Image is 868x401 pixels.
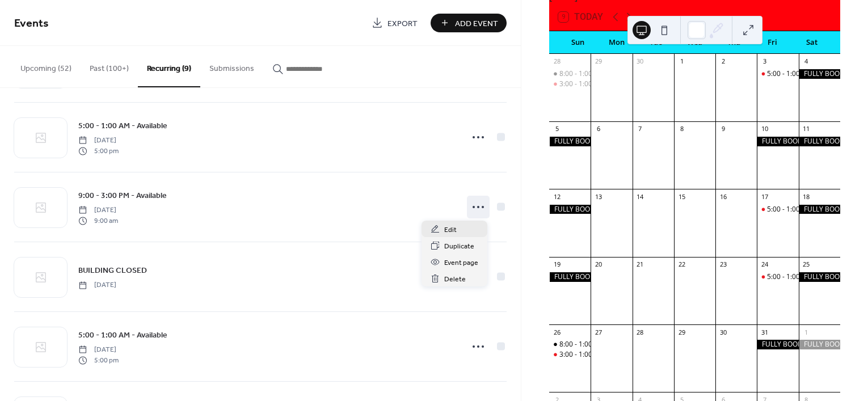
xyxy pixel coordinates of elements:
[792,31,831,54] div: Sat
[799,137,840,146] div: FULLY BOOKED
[78,280,116,290] span: [DATE]
[594,57,602,66] div: 29
[549,79,591,89] div: 3:00 - 1:00 AM - Available
[78,205,118,216] span: [DATE]
[553,57,561,66] div: 28
[636,125,644,133] div: 7
[553,125,561,133] div: 5
[719,57,727,66] div: 2
[757,272,798,282] div: 5:00 - 1:00 AM - Available
[677,125,686,133] div: 8
[78,265,147,277] span: BUILDING CLOSED
[11,46,81,86] button: Upcoming (52)
[757,205,798,214] div: 5:00 - 1:00 AM - Available
[594,125,602,133] div: 6
[677,260,686,269] div: 22
[363,14,426,32] a: Export
[553,260,561,269] div: 19
[78,355,119,365] span: 5:00 pm
[636,192,644,201] div: 14
[444,273,466,285] span: Delete
[549,340,591,349] div: 8:00 - 1:00 PM - Unavailable
[767,69,847,79] div: 5:00 - 1:00 AM - Available
[78,190,167,202] span: 9:00 - 3:00 PM - Available
[757,69,798,79] div: 5:00 - 1:00 AM - Available
[719,125,727,133] div: 9
[81,46,138,86] button: Past (100+)
[444,224,457,236] span: Edit
[553,192,561,201] div: 12
[636,328,644,336] div: 28
[802,260,811,269] div: 25
[549,350,591,360] div: 3:00 - 1:00 AM - Available
[444,257,478,269] span: Event page
[78,264,147,277] a: BUILDING CLOSED
[802,57,811,66] div: 4
[549,205,591,214] div: FULLY BOOKED
[559,350,639,360] div: 3:00 - 1:00 AM - Available
[78,330,167,341] span: 5:00 - 1:00 AM - Available
[558,31,597,54] div: Sun
[444,240,474,252] span: Duplicate
[549,272,591,282] div: FULLY BOOKED
[78,328,167,341] a: 5:00 - 1:00 AM - Available
[802,192,811,201] div: 18
[594,260,602,269] div: 20
[767,272,847,282] div: 5:00 - 1:00 AM - Available
[559,340,647,349] div: 8:00 - 1:00 PM - Unavailable
[760,260,769,269] div: 24
[78,189,167,202] a: 9:00 - 3:00 PM - Available
[799,340,840,349] div: FULLY BOOKED
[799,272,840,282] div: FULLY BOOKED
[138,46,200,87] button: Recurring (9)
[597,31,637,54] div: Mon
[767,205,847,214] div: 5:00 - 1:00 AM - Available
[549,137,591,146] div: FULLY BOOKED
[757,340,798,349] div: FULLY BOOKED
[760,125,769,133] div: 10
[387,18,418,29] span: Export
[559,69,647,79] div: 8:00 - 1:00 PM - Unavailable
[636,57,644,66] div: 30
[757,137,798,146] div: FULLY BOOKED
[78,345,119,355] span: [DATE]
[799,69,840,79] div: FULLY BOOKED
[799,205,840,214] div: FULLY BOOKED
[719,192,727,201] div: 16
[553,328,561,336] div: 26
[802,328,811,336] div: 1
[594,328,602,336] div: 27
[78,136,119,146] span: [DATE]
[636,260,644,269] div: 21
[760,328,769,336] div: 31
[549,69,591,79] div: 8:00 - 1:00 PM - Unavailable
[559,79,639,89] div: 3:00 - 1:00 AM - Available
[14,12,49,35] span: Events
[802,125,811,133] div: 11
[753,31,793,54] div: Fri
[760,57,769,66] div: 3
[78,120,167,132] span: 5:00 - 1:00 AM - Available
[200,46,263,86] button: Submissions
[677,328,686,336] div: 29
[455,18,498,29] span: Add Event
[78,216,118,226] span: 9:00 am
[719,328,727,336] div: 30
[594,192,602,201] div: 13
[78,146,119,156] span: 5:00 pm
[719,260,727,269] div: 23
[760,192,769,201] div: 17
[677,192,686,201] div: 15
[78,119,167,132] a: 5:00 - 1:00 AM - Available
[677,57,686,66] div: 1
[431,14,507,32] button: Add Event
